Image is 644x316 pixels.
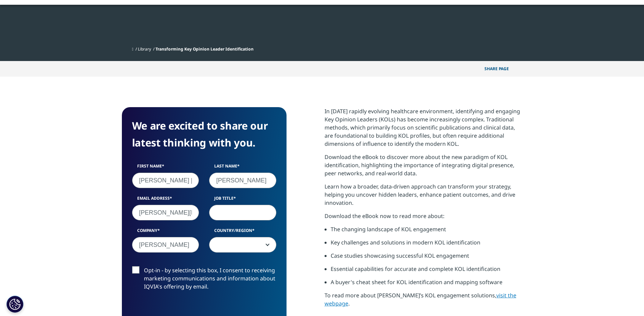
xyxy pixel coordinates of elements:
label: First Name [132,163,199,173]
label: Opt-in - by selecting this box, I consent to receiving marketing communications and information a... [132,266,276,294]
span: Download the eBook now to read more about: [325,212,444,220]
h4: We are excited to share our latest thinking with you. [132,117,276,151]
label: Last Name [209,163,276,173]
label: Job Title [209,195,276,205]
span: . [348,300,350,307]
p: Share PAGE [479,61,522,77]
label: Company [132,228,199,237]
span: Transforming Key Opinion Leader Identification [155,46,254,52]
span: Download the eBook to discover more about the new paradigm of KOL identification, highlighting th... [325,153,514,177]
label: Country/Region [209,228,276,237]
button: Share PAGEShare PAGE [479,61,522,77]
span: A buyer's cheat sheet for KOL identification and mapping software [331,278,502,286]
span: Key challenges and solutions in modern KOL identification [331,239,480,246]
span: To read more about [PERSON_NAME]’s KOL engagement solutions, [325,292,496,299]
label: Email Address [132,195,199,205]
span: Learn how a broader, data-driven approach can transform your strategy, helping you uncover hidden... [325,183,515,206]
a: Library [138,46,151,52]
span: Case studies showcasing successful KOL engagement [331,252,469,259]
button: Cookies Settings [6,296,23,313]
span: The changing landscape of KOL engagement [331,225,446,233]
span: In [DATE] rapidly evolving healthcare environment, identifying and engaging Key Opinion Leaders (... [325,107,520,147]
span: Essential capabilities for accurate and complete KOL identification [331,265,500,273]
